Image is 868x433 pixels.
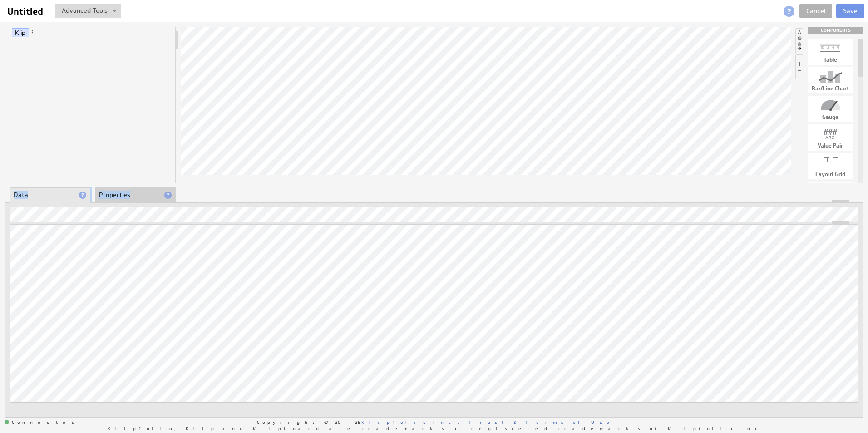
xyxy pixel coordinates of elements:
li: Data [10,187,90,203]
span: More actions [29,29,35,35]
input: Untitled [4,4,49,19]
li: Hide or show the component palette [795,28,803,53]
button: Save [836,4,864,18]
img: button-savedrop.png [112,10,117,13]
span: Copyright © 2025 [257,420,459,424]
div: Bar/Line Chart [808,86,853,91]
div: Layout Grid [808,172,853,177]
a: Klipfolio Inc. [361,419,459,425]
span: Klipfolio, Klip and Klipboard are trademarks or registered trademarks of Klipfolio Inc. [108,426,765,431]
a: Trust & Terms of Use [469,419,616,425]
div: Table [808,57,853,63]
div: Gauge [808,114,853,120]
a: Cancel [799,4,832,18]
span: Connected: ID: dpnc-24 Online: true [5,420,80,425]
div: Value Pair [808,143,853,148]
a: Klip [12,28,29,37]
div: Drag & drop components onto the workspace [808,27,863,34]
li: Properties [95,187,176,203]
li: Hide or show the component controls palette [795,54,803,79]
